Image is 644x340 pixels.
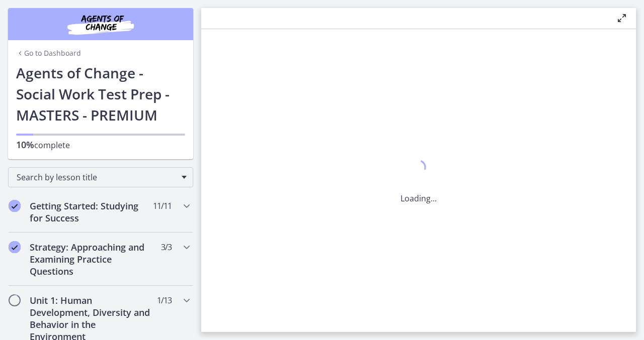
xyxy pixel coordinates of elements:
h2: Strategy: Approaching and Examining Practice Questions [30,241,152,277]
img: Agents of Change Social Work Test Prep [40,12,161,36]
p: Loading... [400,192,437,204]
span: 1 / 13 [157,294,172,306]
a: Go to Dashboard [16,48,81,58]
span: 3 / 3 [161,241,172,253]
i: Completed [9,241,21,253]
span: Search by lesson title [17,172,177,183]
i: Completed [9,200,21,212]
h1: Agents of Change - Social Work Test Prep - MASTERS - PREMIUM [16,62,185,126]
div: 1 [400,157,437,180]
p: complete [16,139,185,151]
span: 11 / 11 [153,200,172,212]
h2: Getting Started: Studying for Success [30,200,152,224]
div: Search by lesson title [8,167,193,187]
span: 10% [16,139,34,151]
